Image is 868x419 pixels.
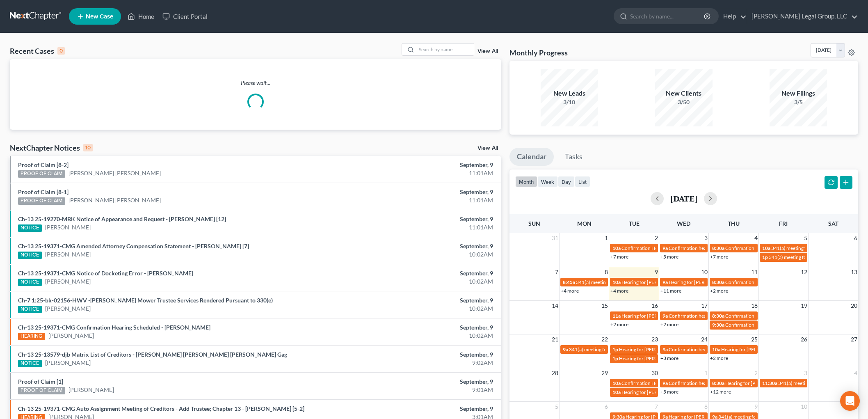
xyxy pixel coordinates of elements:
span: 30 [651,368,659,378]
a: Calendar [509,148,554,166]
span: 19 [800,301,808,311]
a: Help [719,9,747,24]
a: Client Portal [158,9,212,24]
div: September, 9 [340,378,493,386]
div: 3/10 [541,98,598,106]
div: NOTICE [18,224,42,232]
span: Hearing for [PERSON_NAME] [621,313,685,319]
h3: Monthly Progress [509,48,568,57]
span: 31 [551,233,559,243]
span: 10a [612,245,621,251]
span: Wed [677,220,690,227]
div: NOTICE [18,252,42,259]
span: 1p [762,254,768,260]
span: 25 [750,334,758,344]
div: 10:02AM [340,250,493,259]
span: 8 [704,402,708,412]
span: 17 [700,301,708,311]
span: Sat [828,220,838,227]
span: 2 [654,233,659,243]
span: 10a [612,380,621,386]
div: 3/5 [770,98,827,106]
a: [PERSON_NAME] Legal Group, LLC [747,9,858,24]
span: Confirmation Hearing for [PERSON_NAME] [725,322,819,328]
div: 10:02AM [340,305,493,313]
a: Home [123,9,158,24]
span: 14 [551,301,559,311]
span: 11a [612,313,621,319]
span: Hearing for [PERSON_NAME] [619,346,683,353]
a: [PERSON_NAME] [45,277,91,286]
div: PROOF OF CLAIM [18,387,65,394]
div: PROOF OF CLAIM [18,197,65,205]
span: 6 [853,233,858,243]
div: PROOF OF CLAIM [18,170,65,178]
span: 4 [754,233,758,243]
span: 13 [850,267,858,277]
a: Ch-13 25-19371-CMG Auto Assignment Meeting of Creditors - Add Trustee; Chapter 13 - [PERSON_NAME]... [18,405,304,412]
span: 11 [750,267,758,277]
div: 9:01AM [340,386,493,394]
div: New Filings [770,89,827,98]
span: 341(a) meeting for [PERSON_NAME] [569,346,648,353]
a: +11 more [660,288,681,294]
div: Recent Cases [10,46,65,56]
span: Confirmation hearing for [PERSON_NAME] [PERSON_NAME] [725,313,858,319]
a: +5 more [660,254,678,260]
span: 8:30a [712,313,724,319]
div: New Leads [541,89,598,98]
div: September, 9 [340,269,493,277]
span: Hearing for [PERSON_NAME] [725,380,789,386]
span: Confirmation Hearing for [PERSON_NAME] [PERSON_NAME] [621,245,755,251]
span: Confirmation hearing for [PERSON_NAME] [669,380,762,386]
span: Confirmation Hearing for [PERSON_NAME] [621,380,715,386]
a: [PERSON_NAME] [PERSON_NAME] [69,169,161,177]
p: Please wait... [10,79,501,87]
a: [PERSON_NAME] [48,332,94,340]
span: Confirmation hearing for [PERSON_NAME] [725,279,818,285]
div: 3/50 [655,98,713,106]
div: HEARING [18,333,45,340]
span: 9 [754,402,758,412]
a: +5 more [660,389,678,395]
div: NOTICE [18,279,42,286]
span: 341(a) meeting for [PERSON_NAME] [769,254,848,260]
div: 10 [83,144,93,151]
button: month [515,176,537,187]
span: 8:30a [712,245,724,251]
span: 27 [850,334,858,344]
span: 341(a) meeting for [PERSON_NAME] [576,279,655,285]
span: 23 [651,334,659,344]
a: [PERSON_NAME] [69,386,114,394]
button: week [537,176,558,187]
span: 1 [704,368,708,378]
div: NOTICE [18,306,42,313]
span: 8:30a [712,380,724,386]
a: +2 more [710,355,728,361]
span: 7 [654,402,659,412]
span: 26 [800,334,808,344]
div: September, 9 [340,188,493,196]
button: day [558,176,575,187]
span: 10a [612,389,621,395]
span: 22 [601,334,609,344]
a: +2 more [660,321,678,327]
span: 3 [803,368,808,378]
span: 10 [700,267,708,277]
span: 4 [853,368,858,378]
span: 9a [563,346,568,353]
span: Hearing for [PERSON_NAME] [721,346,785,353]
span: Confirmation hearing for [PERSON_NAME] [725,245,818,251]
span: Confirmation hearing for [PERSON_NAME] [669,245,762,251]
span: 7 [554,267,559,277]
div: NOTICE [18,360,42,367]
span: Sun [528,220,540,227]
div: NextChapter Notices [10,143,93,153]
a: +7 more [710,254,728,260]
a: View All [477,48,498,54]
a: Ch-7 1:25-bk-02156-HWV -[PERSON_NAME] Mower Trustee Services Rendered Pursuant to 330(e) [18,297,273,304]
span: 8:30a [712,279,724,285]
a: Ch-13 25-19371-CMG Confirmation Hearing Scheduled - [PERSON_NAME] [18,324,210,331]
div: 0 [57,47,65,55]
span: 28 [551,368,559,378]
